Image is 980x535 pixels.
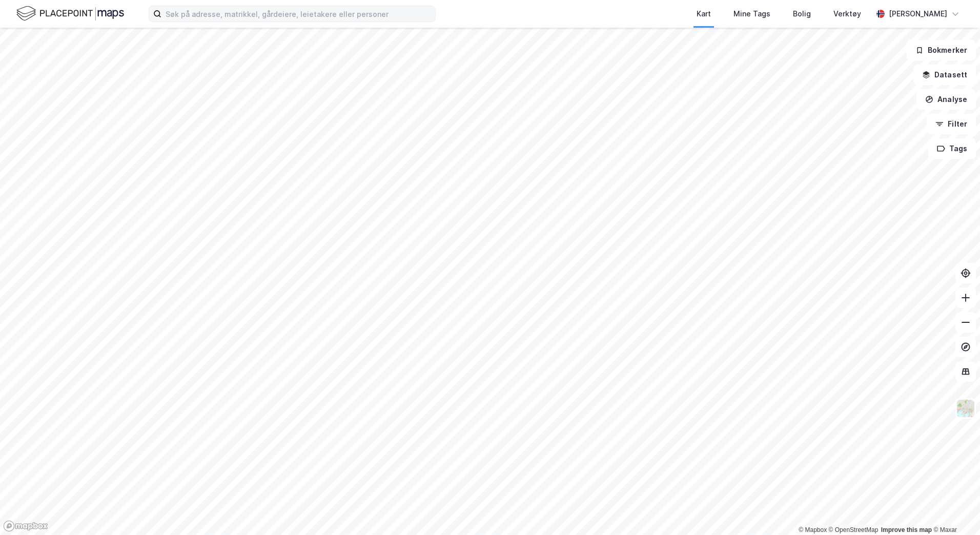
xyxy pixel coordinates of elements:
img: Z [956,399,975,418]
button: Filter [927,114,976,134]
button: Datasett [913,65,976,85]
div: Bolig [793,8,811,20]
a: Mapbox [799,526,827,533]
div: Mine Tags [733,8,770,20]
iframe: Chat Widget [929,486,980,535]
input: Søk på adresse, matrikkel, gårdeiere, leietakere eller personer [161,6,435,22]
button: Tags [928,138,976,159]
div: Kart [697,8,711,20]
div: Kontrollprogram for chat [929,486,980,535]
div: Verktøy [833,8,861,20]
div: [PERSON_NAME] [889,8,947,20]
a: OpenStreetMap [829,526,879,533]
button: Bokmerker [907,40,976,60]
button: Analyse [916,89,976,110]
a: Improve this map [881,526,932,533]
a: Mapbox homepage [3,520,48,532]
img: logo.f888ab2527a4732fd821a326f86c7f29.svg [16,5,124,23]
